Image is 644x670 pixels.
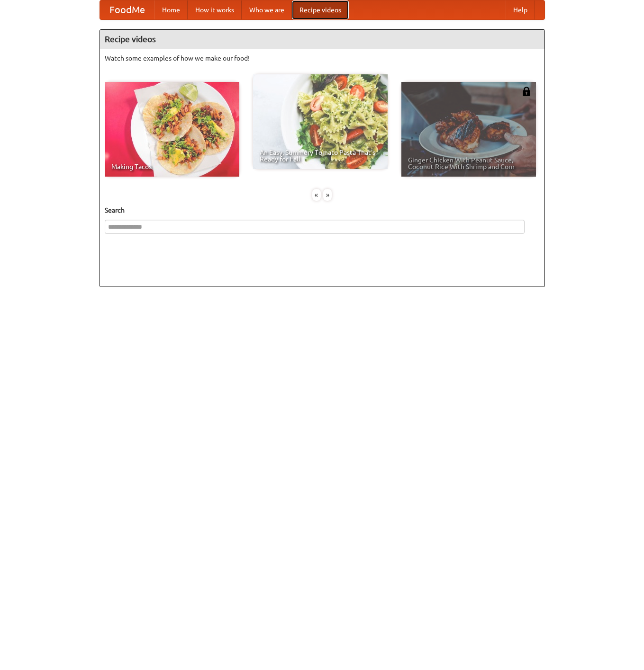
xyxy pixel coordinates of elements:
div: « [312,189,321,201]
span: Making Tacos [111,163,233,170]
div: » [323,189,332,201]
a: Recipe videos [292,0,349,19]
a: Making Tacos [105,82,239,177]
img: 483408.png [522,87,531,96]
a: Who we are [242,0,292,19]
a: Help [506,0,535,19]
a: An Easy, Summery Tomato Pasta That's Ready for Fall [253,74,388,169]
h4: Recipe videos [100,30,544,49]
p: Watch some examples of how we make our food! [105,54,540,63]
span: An Easy, Summery Tomato Pasta That's Ready for Fall [260,149,381,162]
a: FoodMe [100,0,154,19]
h5: Search [105,205,540,215]
a: How it works [188,0,242,19]
a: Home [154,0,188,19]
